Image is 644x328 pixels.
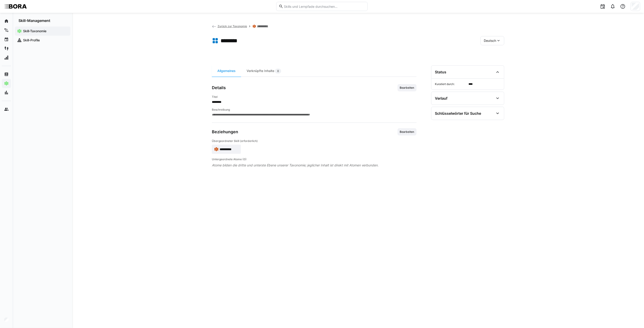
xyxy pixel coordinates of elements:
[212,163,417,168] span: Atome bilden die dritte und unterste Ebene unserer Taxonomie; jeglicher Inhalt ist direkt mit Ato...
[212,108,417,112] h4: Beschreibung
[283,4,365,8] input: Skills und Lernpfade durchsuchen…
[399,86,415,90] span: Bearbeiten
[435,111,481,116] div: Schlüsselwörter für Suche
[212,95,417,99] h4: Titel
[212,24,247,28] a: Zurück zur Taxonomie
[398,84,417,91] button: Bearbeiten
[212,65,241,77] div: Allgemeines
[435,82,467,86] span: Kuratiert durch:
[241,65,287,77] div: Verknüpfte Inhalte
[212,85,226,90] h3: Details
[399,130,415,134] span: Bearbeiten
[435,70,447,74] div: Status
[212,139,417,143] h4: Übergeordneter Skill (erforderlich)
[435,96,448,101] div: Verlauf
[484,38,496,43] span: Deutsch
[277,69,279,73] span: 0
[212,157,417,161] h4: Untergeordnete Atome (0)
[398,128,417,136] button: Bearbeiten
[212,129,238,134] h3: Beziehungen
[218,24,247,28] span: Zurück zur Taxonomie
